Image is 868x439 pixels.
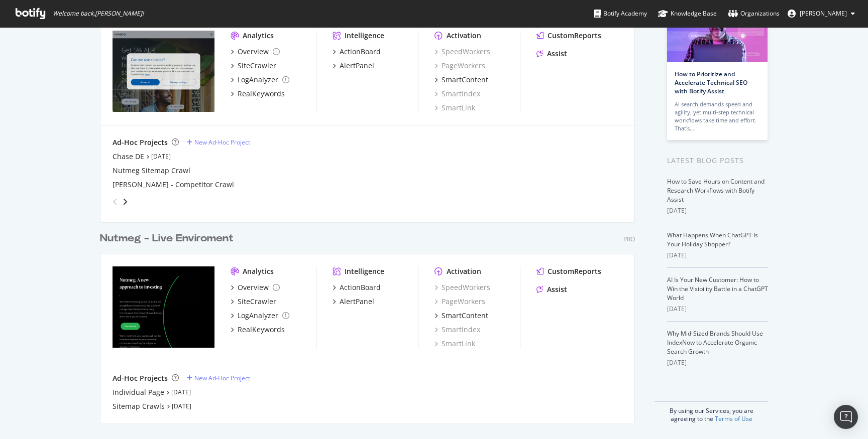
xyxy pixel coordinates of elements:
div: RealKeywords [238,325,285,335]
div: angle-right [122,197,129,207]
img: https://www.chase.co.uk [113,31,214,112]
img: How to Prioritize and Accelerate Technical SEO with Botify Assist [667,10,768,62]
a: SiteCrawler [231,297,276,307]
a: [DATE] [151,152,171,161]
a: SmartLink [435,103,475,113]
a: SiteCrawler [231,61,276,71]
div: [DATE] [667,251,768,260]
button: [PERSON_NAME] [780,6,863,22]
a: ActionBoard [333,47,381,57]
div: Overview [238,282,269,292]
a: What Happens When ChatGPT Is Your Holiday Shopper? [667,231,758,248]
div: Botify Academy [594,9,647,19]
a: PageWorkers [435,61,485,71]
div: [DATE] [667,206,768,215]
div: Open Intercom Messenger [834,405,858,429]
a: LogAnalyzer [231,75,289,85]
div: angle-left [108,194,122,210]
a: RealKeywords [231,89,285,99]
a: RealKeywords [231,325,285,335]
a: [PERSON_NAME] - Competitor Crawl [113,180,234,190]
a: SpeedWorkers [435,282,490,292]
a: SmartIndex [435,325,480,335]
a: ActionBoard [333,282,381,292]
div: Organizations [728,9,780,19]
div: Nutmeg - Live Enviroment [100,231,234,246]
a: AlertPanel [333,61,374,71]
a: Overview [231,47,280,57]
a: How to Prioritize and Accelerate Technical SEO with Botify Assist [675,70,747,95]
div: SiteCrawler [238,61,276,71]
div: AlertPanel [340,297,374,307]
a: AI Is Your New Customer: How to Win the Visibility Battle in a ChatGPT World [667,275,768,302]
a: Chase DE [113,152,144,162]
div: [DATE] [667,305,768,314]
div: Assist [547,284,567,295]
div: Activation [447,266,481,276]
div: Analytics [243,31,274,41]
a: Assist [536,49,567,59]
div: SmartContent [442,311,488,321]
div: Intelligence [345,31,384,41]
a: Why Mid-Sized Brands Should Use IndexNow to Accelerate Organic Search Growth [667,329,763,356]
a: AlertPanel [333,297,374,307]
a: Individual Page [113,387,164,397]
div: New Ad-Hoc Project [194,138,250,147]
div: Knowledge Base [658,9,717,19]
div: New Ad-Hoc Project [194,374,250,382]
div: LogAnalyzer [238,311,278,321]
a: Sitemap Crawls [113,401,165,411]
div: SmartContent [442,75,488,85]
a: Nutmeg - Live Enviroment [100,231,238,246]
img: www.nutmeg.com/ [113,266,214,348]
a: [DATE] [172,402,191,410]
a: SmartLink [435,339,475,349]
a: SmartIndex [435,89,480,99]
span: Leigh Briars [800,9,847,18]
div: CustomReports [548,31,601,41]
a: SmartContent [435,75,488,85]
div: Ad-Hoc Projects [113,373,168,383]
a: Assist [536,284,567,295]
div: Intelligence [345,266,384,276]
span: Welcome back, [PERSON_NAME] ! [53,10,144,18]
a: Terms of Use [715,414,752,423]
div: Analytics [243,266,274,276]
div: Activation [447,31,481,41]
a: Nutmeg Sitemap Crawl [113,166,190,176]
a: CustomReports [536,31,601,41]
div: LogAnalyzer [238,75,278,85]
a: SpeedWorkers [435,47,490,57]
div: ActionBoard [340,282,381,292]
div: ActionBoard [340,47,381,57]
div: Assist [547,49,567,59]
a: PageWorkers [435,297,485,307]
a: Overview [231,282,280,292]
div: Ad-Hoc Projects [113,137,168,148]
a: SmartContent [435,311,488,321]
a: LogAnalyzer [231,311,289,321]
a: [DATE] [171,388,191,396]
div: [DATE] [667,358,768,367]
div: Overview [238,47,269,57]
div: AlertPanel [340,61,374,71]
div: Pro [623,235,635,243]
a: New Ad-Hoc Project [187,138,250,147]
div: AI search demands speed and agility, yet multi-step technical workflows take time and effort. Tha... [675,100,760,132]
a: New Ad-Hoc Project [187,374,250,382]
div: SiteCrawler [238,297,276,307]
div: Latest Blog Posts [667,155,768,166]
div: RealKeywords [238,89,285,99]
